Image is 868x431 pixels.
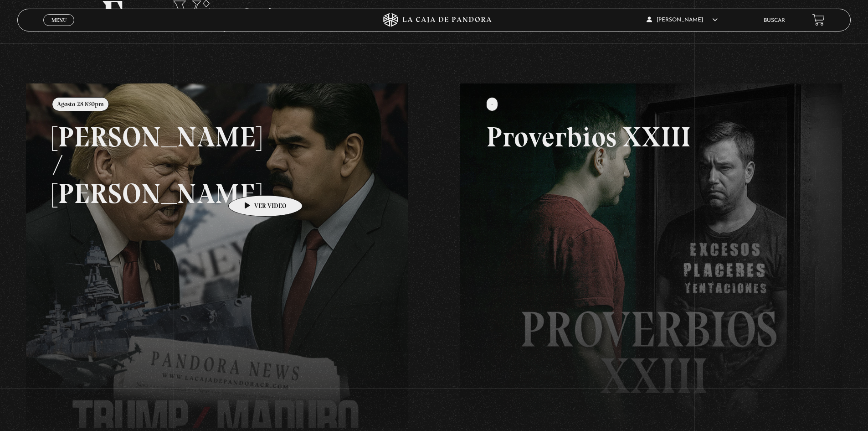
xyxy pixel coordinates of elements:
[647,17,718,23] span: [PERSON_NAME]
[48,25,70,31] span: Cerrar
[51,17,67,23] span: Menu
[812,14,825,26] a: View your shopping cart
[764,18,785,23] a: Buscar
